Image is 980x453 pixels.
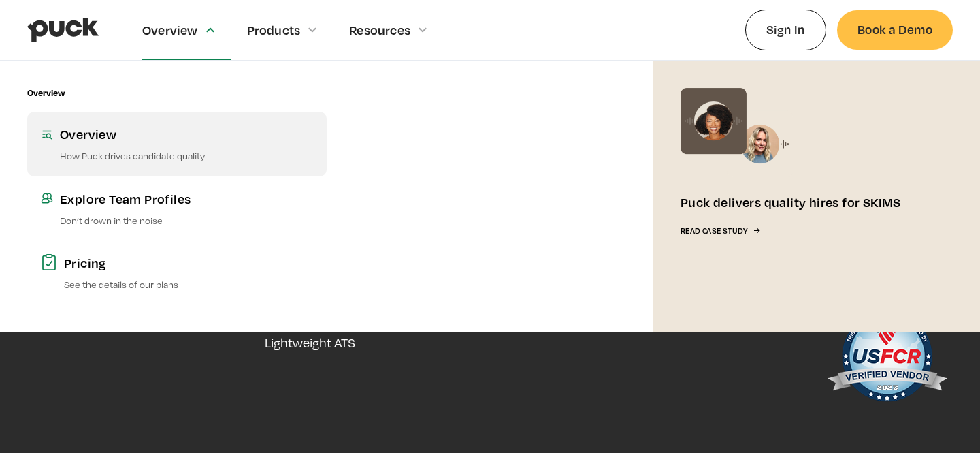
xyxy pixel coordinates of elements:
[349,22,410,37] div: Resources
[64,278,313,291] p: See the details of our plans
[64,254,313,271] div: Pricing
[653,61,953,332] a: Puck delivers quality hires for SKIMSRead Case Study
[60,190,313,207] div: Explore Team Profiles
[265,326,355,359] a: Lightweight ATS
[60,125,313,142] div: Overview
[60,214,313,227] p: Don’t drown in the noise
[745,10,826,50] a: Sign In
[681,193,901,210] div: Puck delivers quality hires for SKIMS
[826,304,947,413] img: US Federal Contractor Registration System for Award Management Verified Vendor Seal
[27,88,65,98] div: Overview
[247,22,301,37] div: Products
[142,22,198,37] div: Overview
[27,176,327,240] a: Explore Team ProfilesDon’t drown in the noise
[27,240,327,304] a: PricingSee the details of our plans
[60,149,313,162] p: How Puck drives candidate quality
[27,112,327,176] a: OverviewHow Puck drives candidate quality
[681,227,747,236] div: Read Case Study
[837,10,953,49] a: Book a Demo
